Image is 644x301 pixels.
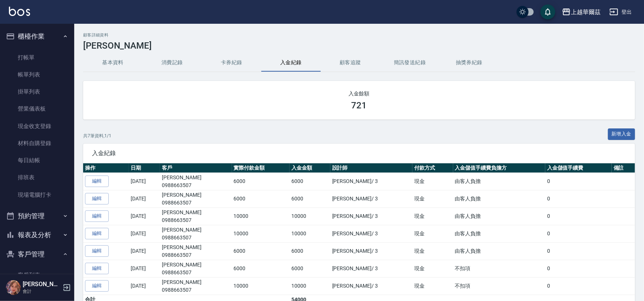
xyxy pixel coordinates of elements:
[412,277,453,295] td: 現金
[23,281,61,288] h5: [PERSON_NAME]
[160,260,232,277] td: [PERSON_NAME]
[3,225,71,245] button: 報表及分析
[162,216,230,224] p: 0988663507
[232,225,290,242] td: 10000
[290,173,330,190] td: 6000
[162,251,230,259] p: 0988663507
[412,260,453,277] td: 現金
[330,163,412,173] th: 設計師
[545,207,612,225] td: 0
[330,225,412,242] td: [PERSON_NAME] / 3
[439,54,499,72] button: 抽獎券紀錄
[3,27,71,46] button: 櫃檯作業
[545,163,612,173] th: 入金儲值手續費
[453,260,545,277] td: 不扣項
[412,225,453,242] td: 現金
[571,7,601,17] div: 上越華爾茲
[162,234,230,242] p: 0988663507
[129,277,160,295] td: [DATE]
[412,173,453,190] td: 現金
[453,225,545,242] td: 由客人負擔
[3,169,71,186] a: 排班表
[453,207,545,225] td: 由客人負擔
[83,132,111,139] p: 共 7 筆資料, 1 / 1
[3,186,71,203] a: 現場電腦打卡
[3,266,71,284] a: 客戶列表
[23,288,61,295] p: 會計
[352,100,367,111] h3: 721
[453,173,545,190] td: 由客人負擔
[330,260,412,277] td: [PERSON_NAME] / 3
[261,54,321,72] button: 入金紀錄
[232,242,290,260] td: 6000
[85,263,109,274] a: 編輯
[3,245,71,264] button: 客戶管理
[453,277,545,295] td: 不扣項
[92,90,626,97] h2: 入金餘額
[129,242,160,260] td: [DATE]
[540,4,555,19] button: save
[330,242,412,260] td: [PERSON_NAME] / 3
[545,242,612,260] td: 0
[85,280,109,292] a: 編輯
[162,199,230,207] p: 0988663507
[607,5,635,19] button: 登出
[330,277,412,295] td: [PERSON_NAME] / 3
[160,173,232,190] td: [PERSON_NAME]
[85,176,109,187] a: 編輯
[612,163,635,173] th: 備註
[290,225,330,242] td: 10000
[290,207,330,225] td: 10000
[129,207,160,225] td: [DATE]
[412,190,453,207] td: 現金
[330,173,412,190] td: [PERSON_NAME] / 3
[453,242,545,260] td: 由客人負擔
[232,260,290,277] td: 6000
[129,190,160,207] td: [DATE]
[6,280,21,295] img: Person
[9,7,30,16] img: Logo
[290,190,330,207] td: 6000
[232,163,290,173] th: 實際付款金額
[83,54,143,72] button: 基本資料
[83,163,129,173] th: 操作
[330,207,412,225] td: [PERSON_NAME] / 3
[92,150,626,157] span: 入金紀錄
[290,260,330,277] td: 6000
[453,190,545,207] td: 由客人負擔
[232,207,290,225] td: 10000
[412,242,453,260] td: 現金
[160,225,232,242] td: [PERSON_NAME]
[83,40,635,51] h3: [PERSON_NAME]
[129,225,160,242] td: [DATE]
[143,54,202,72] button: 消費記錄
[559,4,604,20] button: 上越華爾茲
[232,173,290,190] td: 6000
[545,173,612,190] td: 0
[83,33,635,37] h2: 顧客詳細資料
[3,135,71,152] a: 材料自購登錄
[3,118,71,135] a: 現金收支登錄
[232,190,290,207] td: 6000
[160,190,232,207] td: [PERSON_NAME]
[545,225,612,242] td: 0
[202,54,261,72] button: 卡券紀錄
[129,260,160,277] td: [DATE]
[162,269,230,277] p: 0988663507
[453,163,545,173] th: 入金儲值手續費負擔方
[412,207,453,225] td: 現金
[330,190,412,207] td: [PERSON_NAME] / 3
[3,49,71,66] a: 打帳單
[160,277,232,295] td: [PERSON_NAME]
[380,54,439,72] button: 簡訊發送紀錄
[545,260,612,277] td: 0
[545,277,612,295] td: 0
[85,245,109,257] a: 編輯
[85,210,109,222] a: 編輯
[3,206,71,226] button: 預約管理
[162,181,230,189] p: 0988663507
[85,193,109,205] a: 編輯
[290,277,330,295] td: 10000
[160,242,232,260] td: [PERSON_NAME]
[3,152,71,169] a: 每日結帳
